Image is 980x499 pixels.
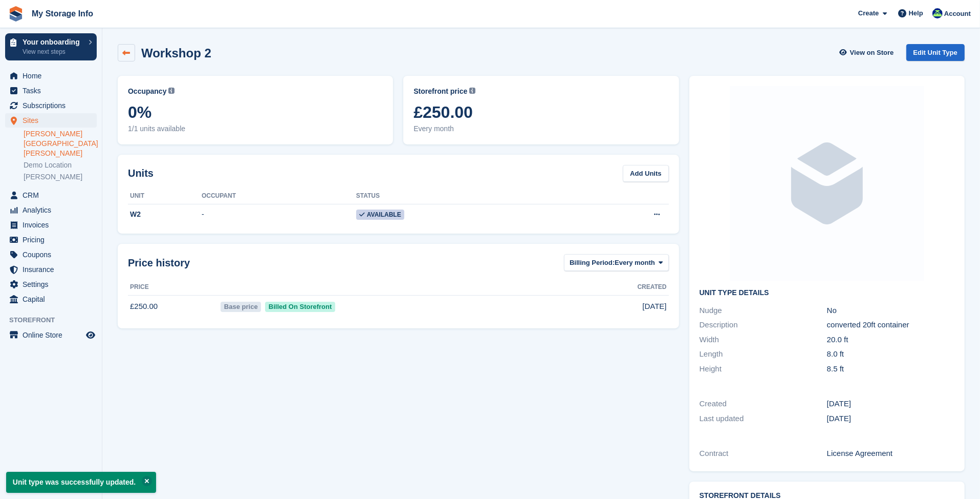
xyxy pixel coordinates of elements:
[5,328,97,342] a: menu
[202,204,356,225] td: -
[564,254,669,271] button: Billing Period: Every month
[827,448,954,460] div: License Agreement
[413,86,467,97] span: Storefront price
[24,129,97,158] a: [PERSON_NAME][GEOGRAPHIC_DATA][PERSON_NAME]
[827,334,954,346] div: 20.0 ft
[5,262,97,277] a: menu
[700,348,827,360] div: Length
[700,363,827,375] div: Height
[700,319,827,331] div: Description
[128,209,202,220] div: W2
[128,103,383,121] span: 0%
[5,98,97,113] a: menu
[827,319,954,331] div: converted 20ft container
[28,5,97,22] a: My Storage Info
[623,165,668,182] a: Add Units
[906,44,965,61] a: Edit Unit Type
[827,348,954,360] div: 8.0 ft
[23,188,84,202] span: CRM
[202,188,356,204] th: Occupant
[23,218,84,232] span: Invoices
[23,203,84,217] span: Analytics
[570,258,615,268] span: Billing Period:
[168,88,175,94] img: icon-info-grey-7440780725fd019a000dd9b08b2336e03edf1995a4989e88bcd33f0948082b44.svg
[6,472,156,493] p: Unit type was successfully updated.
[413,103,668,121] span: £250.00
[827,398,954,410] div: [DATE]
[5,69,97,83] a: menu
[850,48,894,58] span: View on Store
[23,262,84,277] span: Insurance
[265,302,335,312] span: Billed On Storefront
[5,188,97,202] a: menu
[700,305,827,317] div: Nudge
[932,8,943,18] img: Steve Doll
[5,84,97,98] a: menu
[5,218,97,232] a: menu
[730,86,924,281] img: blank-unit-type-icon-ffbac7b88ba66c5e286b0e438baccc4b9c83835d4c34f86887a83fc20ec27e7b.svg
[909,8,923,18] span: Help
[23,38,83,46] p: Your onboarding
[5,277,97,292] a: menu
[700,413,827,425] div: Last updated
[5,233,97,247] a: menu
[827,413,954,425] div: [DATE]
[700,334,827,346] div: Width
[128,188,202,204] th: Unit
[128,165,154,181] h2: Units
[413,123,668,134] span: Every month
[221,302,261,312] span: Base price
[642,301,666,313] span: [DATE]
[356,188,572,204] th: Status
[5,113,97,128] a: menu
[5,203,97,217] a: menu
[24,172,97,182] a: [PERSON_NAME]
[23,84,84,98] span: Tasks
[23,98,84,113] span: Subscriptions
[700,398,827,410] div: Created
[700,448,827,460] div: Contract
[23,69,84,83] span: Home
[356,210,404,220] span: Available
[838,44,898,61] a: View on Store
[128,86,166,97] span: Occupancy
[128,255,190,271] span: Price history
[23,47,83,56] p: View next steps
[84,329,97,341] a: Preview store
[23,292,84,306] span: Capital
[23,247,84,262] span: Coupons
[700,289,954,297] h2: Unit Type details
[24,160,97,170] a: Demo Location
[23,113,84,128] span: Sites
[638,282,667,292] span: Created
[469,88,475,94] img: icon-info-grey-7440780725fd019a000dd9b08b2336e03edf1995a4989e88bcd33f0948082b44.svg
[128,295,219,318] td: £250.00
[23,277,84,292] span: Settings
[5,292,97,306] a: menu
[141,46,211,60] h2: Workshop 2
[23,328,84,342] span: Online Store
[128,279,219,296] th: Price
[128,123,383,134] span: 1/1 units available
[8,6,24,22] img: stora-icon-8386f47178a22dfd0bd8f6a31ec36ba5ce8667c1dd55bd0f319d3a0aa187defe.svg
[23,233,84,247] span: Pricing
[827,305,954,317] div: No
[858,8,879,18] span: Create
[5,247,97,262] a: menu
[615,258,655,268] span: Every month
[9,315,102,325] span: Storefront
[827,363,954,375] div: 8.5 ft
[944,9,971,19] span: Account
[5,33,97,60] a: Your onboarding View next steps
